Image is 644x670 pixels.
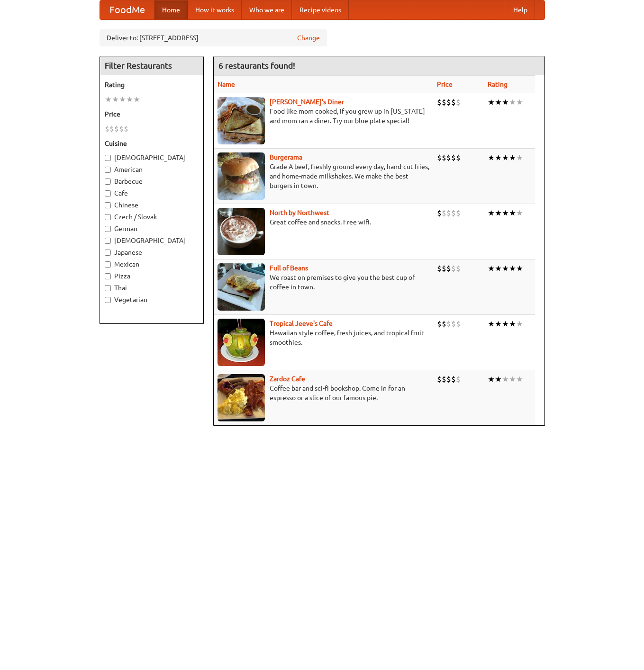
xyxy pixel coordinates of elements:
[437,374,442,384] li: $
[437,208,442,218] li: $
[442,208,446,218] li: $
[292,0,349,19] a: Recipe videos
[446,97,451,107] li: $
[105,226,111,232] input: German
[516,319,523,329] li: ★
[456,97,461,107] li: $
[218,374,265,421] img: zardoz.jpg
[126,94,133,105] li: ★
[516,97,523,107] li: ★
[270,320,333,327] a: Tropical Jeeve's Cafe
[105,179,111,185] input: Barbecue
[502,152,509,163] li: ★
[105,202,111,208] input: Chinese
[218,97,265,144] img: sallys.jpg
[105,214,111,220] input: Czech / Slovak
[133,94,140,105] li: ★
[105,285,111,291] input: Thai
[105,238,111,244] input: [DEMOGRAPHIC_DATA]
[437,80,453,88] a: Price
[451,263,456,274] li: $
[506,0,535,19] a: Help
[218,273,429,292] p: We roast on premises to give you the best cup of coffee in town.
[488,80,508,88] a: Rating
[495,319,502,329] li: ★
[218,107,429,125] p: Food like mom cooked, if you grew up in [US_STATE] and mom ran a diner. Try our blue plate special!
[442,263,446,274] li: $
[451,319,456,329] li: $
[105,165,199,174] label: American
[218,217,429,227] p: Great coffee and snacks. Free wifi.
[502,208,509,218] li: ★
[105,200,199,210] label: Chinese
[100,29,327,46] div: Deliver to: [STREET_ADDRESS]
[105,295,199,304] label: Vegetarian
[442,319,446,329] li: $
[442,97,446,107] li: $
[509,208,516,218] li: ★
[105,177,199,186] label: Barbecue
[502,319,509,329] li: ★
[105,271,199,281] label: Pizza
[516,152,523,163] li: ★
[516,208,523,218] li: ★
[495,374,502,384] li: ★
[502,374,509,384] li: ★
[105,283,199,293] label: Thai
[119,94,126,105] li: ★
[495,152,502,163] li: ★
[218,162,429,190] p: Grade A beef, freshly ground every day, hand-cut fries, and home-made milkshakes. We make the bes...
[105,259,199,269] label: Mexican
[270,98,344,106] b: [PERSON_NAME]'s Diner
[451,208,456,218] li: $
[451,374,456,384] li: $
[109,124,114,134] li: $
[218,152,265,200] img: burgerama.jpg
[105,167,111,173] input: American
[270,153,302,161] a: Burgerama
[105,248,199,257] label: Japanese
[114,124,119,134] li: $
[446,208,451,218] li: $
[509,374,516,384] li: ★
[124,124,128,134] li: $
[105,80,199,89] h5: Rating
[105,155,111,161] input: [DEMOGRAPHIC_DATA]
[119,124,124,134] li: $
[437,319,442,329] li: $
[270,209,329,216] a: North by Northwest
[502,263,509,274] li: ★
[488,152,495,163] li: ★
[100,56,203,75] h4: Filter Restaurants
[495,97,502,107] li: ★
[509,97,516,107] li: ★
[456,208,461,218] li: $
[456,374,461,384] li: $
[446,319,451,329] li: $
[446,152,451,163] li: $
[218,80,235,88] a: Name
[105,139,199,148] h5: Cuisine
[105,297,111,303] input: Vegetarian
[154,0,188,19] a: Home
[218,263,265,311] img: beans.jpg
[270,375,305,383] b: Zardoz Cafe
[105,153,199,162] label: [DEMOGRAPHIC_DATA]
[188,0,242,19] a: How it works
[218,328,429,347] p: Hawaiian style coffee, fresh juices, and tropical fruit smoothies.
[437,152,442,163] li: $
[509,152,516,163] li: ★
[218,208,265,255] img: north.jpg
[105,124,109,134] li: $
[105,212,199,222] label: Czech / Slovak
[488,208,495,218] li: ★
[509,263,516,274] li: ★
[242,0,292,19] a: Who we are
[270,264,308,272] a: Full of Beans
[442,152,446,163] li: $
[105,109,199,119] h5: Price
[495,263,502,274] li: ★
